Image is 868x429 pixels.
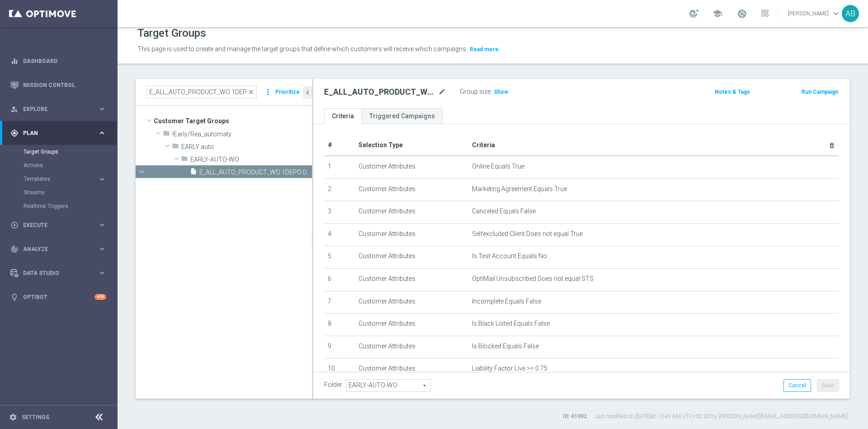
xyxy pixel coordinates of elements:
[22,415,49,420] a: Settings
[10,105,19,113] i: person_search
[324,268,355,291] td: 6
[190,156,312,164] span: EARLY-AUTO-WO
[9,413,17,421] i: settings
[24,172,117,186] div: Templates
[24,189,94,196] a: Streams
[355,135,468,156] th: Selection Type
[98,175,106,183] i: keyboard_arrow_right
[172,142,179,153] i: folder
[817,379,839,392] button: Save
[264,86,273,98] i: more_vert
[355,246,468,269] td: Customer Attributes
[163,130,170,140] i: folder
[10,106,107,113] button: person_search Explore keyboard_arrow_right
[98,129,106,137] i: keyboard_arrow_right
[787,7,842,20] a: [PERSON_NAME]keyboard_arrow_down
[472,275,594,283] span: OptiMail Unsubscribed Does not equal STS
[324,156,355,178] td: 1
[472,207,536,215] span: Canceled Equals False
[98,221,106,229] i: keyboard_arrow_right
[10,82,107,89] button: Mission Control
[472,230,583,238] span: Selfexcluded Client Does not equal True
[23,49,106,73] a: Dashboard
[154,115,312,127] span: Customer Target Groups
[24,159,117,172] div: Actions
[324,87,436,97] h2: E_ALL_AUTO_PRODUCT_WO 1DEPO DAY7SMS_DAILY
[324,246,355,269] td: 5
[324,178,355,201] td: 2
[24,176,98,182] div: Templates
[137,45,467,53] span: This page is used to create and manage the target groups that define which customers will receive...
[324,135,355,156] th: #
[714,87,751,97] button: Notes & Tags
[24,202,94,210] a: Realtime Triggers
[10,221,98,229] div: Execute
[23,222,98,228] span: Execute
[712,9,722,19] span: school
[10,245,98,253] div: Analyze
[23,73,106,97] a: Mission Control
[595,413,848,420] label: Last modified on [DATE] at 10:45 AM UTC+02:00 by [PERSON_NAME][EMAIL_ADDRESS][DOMAIN_NAME]
[472,320,550,328] span: Is Black Listed Equals False
[10,73,106,97] div: Mission Control
[23,285,94,309] a: Optibot
[24,175,107,183] button: Templates keyboard_arrow_right
[24,162,94,169] a: Actions
[10,105,98,113] div: Explore
[355,223,468,246] td: Customer Attributes
[10,222,107,229] div: play_circle_outline Execute keyboard_arrow_right
[472,163,524,170] span: Online Equals True
[355,156,468,178] td: Customer Attributes
[494,89,508,95] span: Show
[783,379,811,392] button: Cancel
[181,143,312,151] span: EARLY auto
[190,168,197,178] i: insert_drive_file
[355,268,468,291] td: Customer Attributes
[98,269,106,277] i: keyboard_arrow_right
[324,313,355,336] td: 8
[94,294,106,300] div: +10
[98,105,106,113] i: keyboard_arrow_right
[146,86,257,98] input: Quick find group or folder
[24,199,117,213] div: Realtime Triggers
[10,285,106,309] div: Optibot
[10,221,19,229] i: play_circle_outline
[842,5,859,22] div: AB
[247,88,255,96] span: close
[10,130,107,137] button: gps_fixed Plan keyboard_arrow_right
[324,381,342,389] label: Folder
[23,106,98,112] span: Explore
[828,142,835,149] i: delete_forever
[10,246,107,253] button: track_changes Analyze keyboard_arrow_right
[24,176,89,182] span: Templates
[324,336,355,358] td: 9
[303,88,312,97] i: chevron_left
[438,87,446,97] i: mode_edit
[199,169,312,176] span: E_ALL_AUTO_PRODUCT_WO 1DEPO DAY7SMS_DAILY
[23,270,98,276] span: Data Studio
[324,108,362,124] a: Criteria
[355,336,468,358] td: Customer Attributes
[355,291,468,313] td: Customer Attributes
[10,270,107,277] button: Data Studio keyboard_arrow_right
[469,44,500,54] button: Read more
[10,58,107,65] button: equalizer Dashboard
[10,57,19,65] i: equalizer
[274,86,301,98] button: Prioritize
[324,223,355,246] td: 4
[10,129,19,137] i: gps_fixed
[181,155,188,165] i: folder
[460,88,491,96] label: Group size
[10,294,107,301] button: lightbulb Optibot +10
[10,129,98,137] div: Plan
[10,269,98,277] div: Data Studio
[324,201,355,224] td: 3
[24,186,117,199] div: Streams
[98,245,106,253] i: keyboard_arrow_right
